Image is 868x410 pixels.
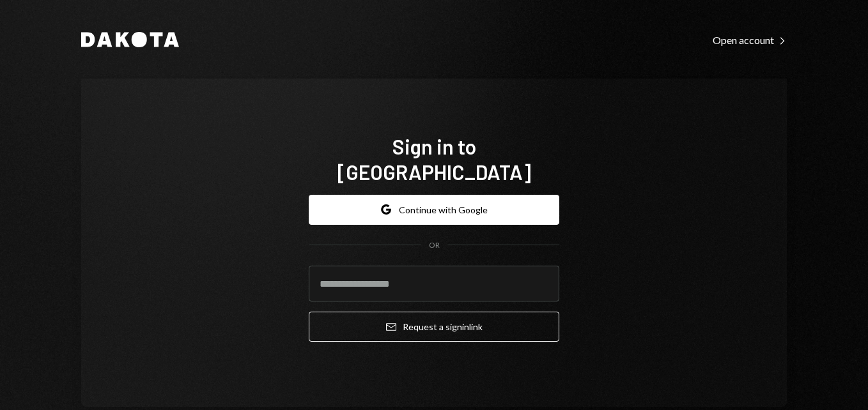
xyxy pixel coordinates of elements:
button: Continue with Google [309,195,559,225]
a: Open account [713,33,787,47]
div: OR [429,240,440,251]
button: Request a signinlink [309,312,559,342]
div: Open account [713,34,787,47]
h1: Sign in to [GEOGRAPHIC_DATA] [309,133,559,185]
